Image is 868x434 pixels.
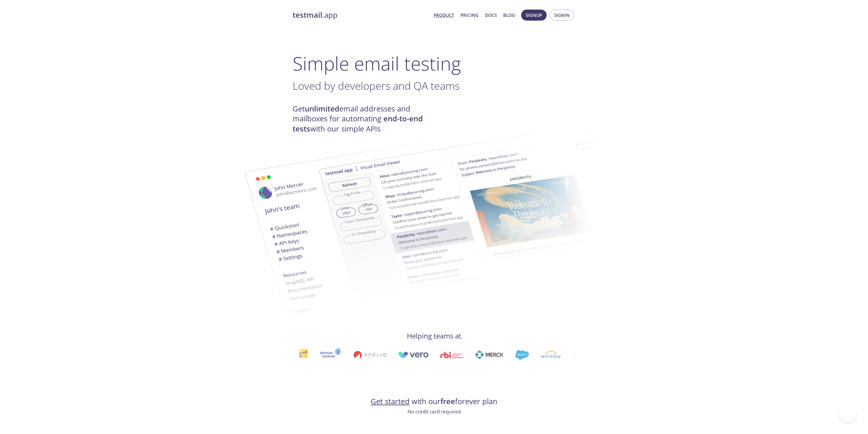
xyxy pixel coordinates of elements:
[305,104,339,114] strong: unlimited
[550,10,574,21] button: Signin
[485,11,497,19] a: Docs
[293,397,576,406] h4: with our forever plan
[293,331,576,341] h4: Helping teams at
[298,349,308,361] img: interac
[398,352,429,358] img: vero
[223,134,536,331] img: testmail-email-viewer
[515,350,529,360] img: salesforce
[293,10,429,20] a: testmail.app
[839,405,856,422] iframe: Help Scout Beacon - Open
[293,52,576,75] h1: Simple email testing
[293,114,423,134] strong: end-to-end tests
[521,10,547,21] button: Signup
[441,396,455,406] strong: free
[293,408,576,415] p: No credit card required
[540,351,561,359] img: workday
[503,11,515,19] a: Blog
[554,11,570,19] span: Signin
[353,351,386,359] img: apollo
[371,396,409,406] a: Get started
[461,11,479,19] a: Pricing
[526,11,542,19] span: Signup
[475,351,503,359] img: merck
[293,104,434,134] h4: Get email addresses and mailboxes for automating with our simple APIs
[440,352,463,358] img: rbi
[434,11,454,19] a: Product
[319,348,342,362] img: johnsoncontrols
[293,78,460,93] span: Loved by developers and QA teams
[319,116,632,312] img: testmail-email-viewer
[293,10,322,20] strong: testmail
